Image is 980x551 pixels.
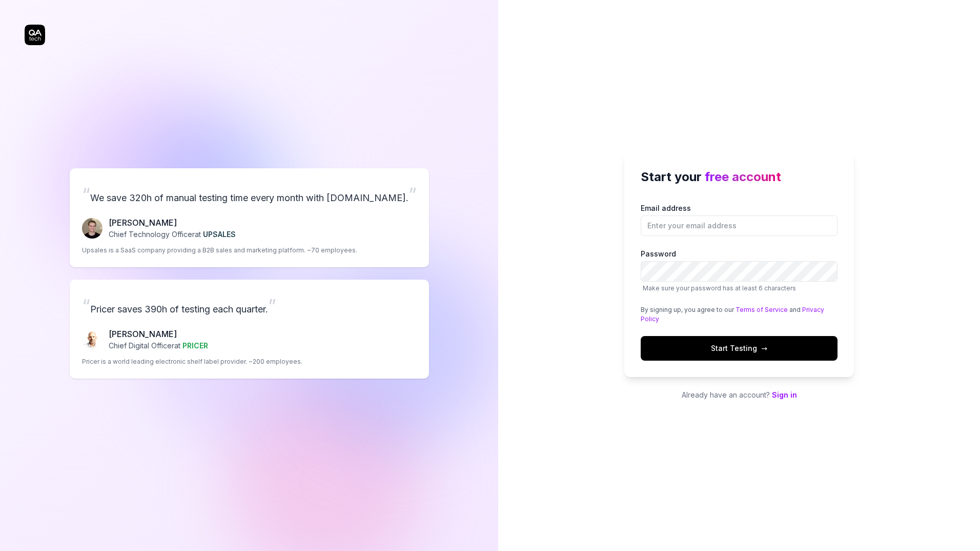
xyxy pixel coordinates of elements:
[82,294,90,317] span: “
[109,328,208,340] p: [PERSON_NAME]
[711,343,767,353] span: Start Testing
[109,217,236,229] p: [PERSON_NAME]
[641,203,838,236] label: Email address
[70,168,429,267] a: “We save 320h of manual testing time every month with [DOMAIN_NAME].”Fredrik Seidl[PERSON_NAME]Ch...
[641,306,824,323] a: Privacy Policy
[736,306,788,313] a: Terms of Service
[641,336,838,361] button: Start Testing→
[268,294,276,317] span: ”
[82,357,302,366] p: Pricer is a world leading electronic shelf label provider. ~200 employees.
[643,284,796,292] span: Make sure your password has at least 6 characters
[109,229,236,240] p: Chief Technology Officer at
[70,280,429,379] a: “Pricer saves 390h of testing each quarter.”Chris Chalkitis[PERSON_NAME]Chief Digital Officerat P...
[203,230,236,239] span: UPSALES
[82,292,417,320] p: Pricer saves 390h of testing each quarter.
[409,183,417,206] span: ”
[82,246,357,255] p: Upsales is a SaaS company providing a B2B sales and marketing platform. ~70 employees.
[641,305,838,324] div: By signing up, you agree to our and
[82,329,103,350] img: Chris Chalkitis
[624,389,854,400] p: Already have an account?
[82,181,417,208] p: We save 320h of manual testing time every month with [DOMAIN_NAME].
[641,261,838,282] input: PasswordMake sure your password has at least 6 characters
[641,248,838,293] label: Password
[641,168,838,186] h2: Start your
[109,340,208,351] p: Chief Digital Officer at
[761,343,767,353] span: →
[772,390,797,399] a: Sign in
[641,215,838,236] input: Email address
[82,218,103,239] img: Fredrik Seidl
[182,341,208,350] span: PRICER
[82,183,90,206] span: “
[705,169,781,184] span: free account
